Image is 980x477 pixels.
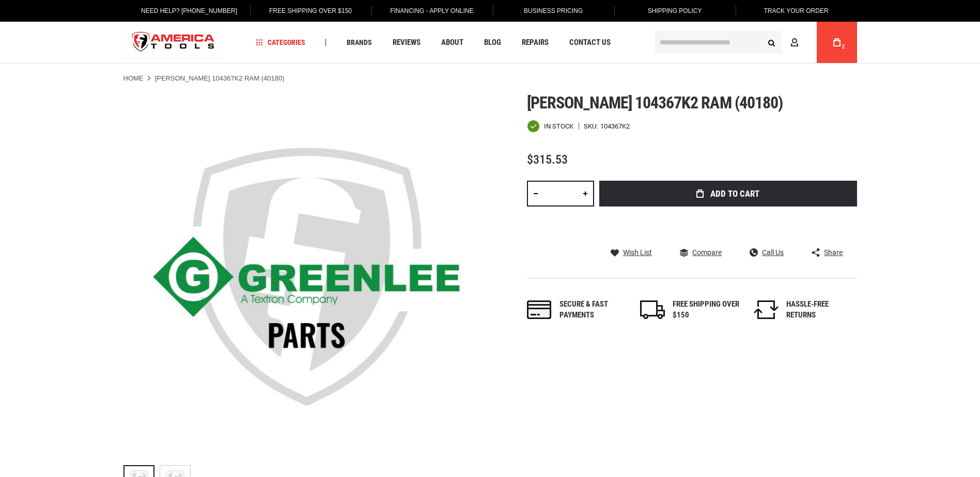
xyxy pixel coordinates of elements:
strong: [PERSON_NAME] 104367K2 RAM (40180) [155,74,285,82]
a: 2 [827,22,847,63]
img: Greenlee 104367K2 RAM (40180) [123,93,490,460]
div: Secure & fast payments [559,299,627,321]
img: shipping [640,300,665,319]
button: Add to Cart [599,181,857,206]
img: returns [754,300,779,319]
span: Contact Us [569,39,611,46]
span: About [441,39,463,46]
a: store logo [123,23,224,62]
span: Categories [256,39,305,46]
span: [PERSON_NAME] 104367k2 ram (40180) [527,93,783,113]
a: Brands [342,36,377,50]
a: Categories [251,36,310,50]
a: Compare [680,248,722,257]
button: Search [762,33,782,52]
span: Brands [347,39,372,46]
div: Availability [527,120,573,133]
div: 104367K2 [600,123,630,130]
span: Compare [692,249,722,256]
strong: SKU [584,123,600,130]
a: Call Us [750,248,784,257]
a: Blog [479,36,506,50]
span: Repairs [522,39,549,46]
span: Wish List [623,249,652,256]
a: Contact Us [565,36,615,50]
a: Repairs [517,36,553,50]
div: FREE SHIPPING OVER $150 [673,299,740,321]
span: 2 [842,44,845,50]
span: Add to Cart [710,189,759,198]
span: In stock [544,123,573,130]
span: Call Us [762,249,784,256]
div: HASSLE-FREE RETURNS [786,299,853,321]
span: Blog [484,39,501,46]
span: Reviews [393,39,421,46]
a: Wish List [611,248,652,257]
span: Shipping Policy [648,7,702,14]
span: $315.53 [527,152,568,167]
a: Home [123,74,144,83]
span: Share [824,249,843,256]
a: Reviews [388,36,425,50]
a: About [437,36,468,50]
img: America Tools [123,23,224,62]
img: payments [527,300,552,319]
